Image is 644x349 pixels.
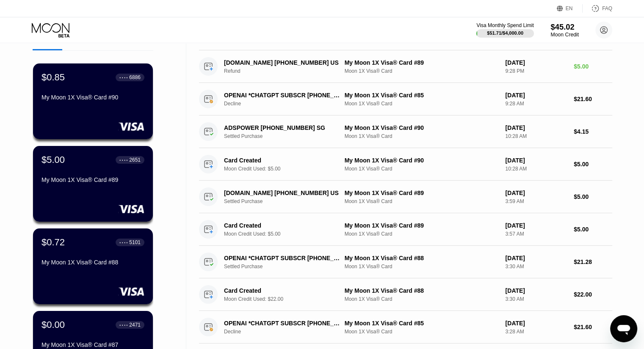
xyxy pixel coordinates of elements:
div: [DATE] [505,124,567,131]
div: My Moon 1X Visa® Card #90 [41,94,144,101]
div: Settled Purchase [224,198,349,204]
div: [DATE] [505,287,567,294]
div: OPENAI *CHATGPT SUBSCR [PHONE_NUMBER] US [224,320,340,327]
div: My Moon 1X Visa® Card #85 [345,320,499,327]
div: 2471 [129,322,141,328]
div: Moon Credit Used: $22.00 [224,296,349,302]
div: 3:28 AM [505,329,567,335]
div: My Moon 1X Visa® Card #89 [345,59,499,66]
div: 2651 [129,157,141,163]
div: [DOMAIN_NAME] [PHONE_NUMBER] US [224,59,340,66]
div: 6886 [129,74,141,80]
div: 3:59 AM [505,198,567,204]
div: ● ● ● ● [119,159,128,161]
div: Moon 1X Visa® Card [345,329,499,335]
div: Moon Credit Used: $5.00 [224,231,349,237]
div: OPENAI *CHATGPT SUBSCR [PHONE_NUMBER] US [224,255,340,261]
div: [DOMAIN_NAME] [PHONE_NUMBER] USRefundMy Moon 1X Visa® Card #89Moon 1X Visa® Card[DATE]9:28 PM$5.00 [199,50,612,83]
div: My Moon 1X Visa® Card #88 [345,287,499,294]
div: My Moon 1X Visa® Card #89 [41,176,144,183]
div: My Moon 1X Visa® Card #87 [41,341,144,348]
div: ● ● ● ● [119,324,128,326]
div: Moon Credit [550,32,579,38]
div: [DATE] [505,320,567,327]
div: Moon 1X Visa® Card [345,101,499,107]
div: OPENAI *CHATGPT SUBSCR [PHONE_NUMBER] USSettled PurchaseMy Moon 1X Visa® Card #88Moon 1X Visa® Ca... [199,246,612,278]
div: Moon 1X Visa® Card [345,264,499,269]
div: 9:28 AM [505,101,567,107]
div: Card CreatedMoon Credit Used: $5.00My Moon 1X Visa® Card #90Moon 1X Visa® Card[DATE]10:28 AM$5.00 [199,148,612,181]
div: Visa Monthly Spend Limit [476,22,533,28]
div: Settled Purchase [224,264,349,269]
div: $0.00 [41,319,65,330]
div: EN [557,4,583,13]
div: $5.00● ● ● ●2651My Moon 1X Visa® Card #89 [33,146,153,222]
div: OPENAI *CHATGPT SUBSCR [PHONE_NUMBER] US [224,92,340,99]
div: [DOMAIN_NAME] [PHONE_NUMBER] US [224,190,340,196]
div: 3:30 AM [505,296,567,302]
div: $21.28 [574,258,612,265]
div: Decline [224,101,349,107]
div: EN [566,5,573,11]
div: $0.85 [41,72,65,83]
div: 10:28 AM [505,133,567,139]
div: $0.85● ● ● ●6886My Moon 1X Visa® Card #90 [33,63,153,139]
div: $21.60 [574,324,612,330]
div: $5.00 [41,154,65,165]
div: [DATE] [505,255,567,261]
div: My Moon 1X Visa® Card #90 [345,124,499,131]
div: Refund [224,68,349,74]
div: $5.00 [574,161,612,168]
div: Decline [224,329,349,335]
div: $0.72● ● ● ●5101My Moon 1X Visa® Card #88 [33,228,153,304]
div: [DATE] [505,92,567,99]
div: $5.00 [574,193,612,200]
div: ● ● ● ● [119,76,128,79]
div: Moon Credit Used: $5.00 [224,166,349,172]
div: [DATE] [505,190,567,196]
div: Settled Purchase [224,133,349,139]
div: 5101 [129,239,141,245]
div: $4.15 [574,128,612,135]
div: Moon 1X Visa® Card [345,231,499,237]
div: My Moon 1X Visa® Card #89 [345,190,499,196]
div: FAQ [583,4,612,13]
div: Card Created [224,157,340,164]
div: [DATE] [505,157,567,164]
div: [DATE] [505,59,567,66]
div: Moon 1X Visa® Card [345,198,499,204]
div: OPENAI *CHATGPT SUBSCR [PHONE_NUMBER] USDeclineMy Moon 1X Visa® Card #85Moon 1X Visa® Card[DATE]3... [199,311,612,344]
div: [DATE] [505,222,567,229]
div: 9:28 PM [505,68,567,74]
div: Visa Monthly Spend Limit$51.71/$4,000.00 [476,22,533,38]
div: $0.72 [41,237,65,248]
div: My Moon 1X Visa® Card #89 [345,222,499,229]
div: My Moon 1X Visa® Card #85 [345,92,499,99]
div: Moon 1X Visa® Card [345,166,499,172]
div: 3:30 AM [505,264,567,269]
div: Moon 1X Visa® Card [345,133,499,139]
div: OPENAI *CHATGPT SUBSCR [PHONE_NUMBER] USDeclineMy Moon 1X Visa® Card #85Moon 1X Visa® Card[DATE]9... [199,83,612,115]
div: $22.00 [574,291,612,298]
div: Card CreatedMoon Credit Used: $5.00My Moon 1X Visa® Card #89Moon 1X Visa® Card[DATE]3:57 AM$5.00 [199,213,612,246]
div: $5.00 [574,226,612,233]
iframe: Button to launch messaging window [610,315,637,342]
div: ADSPOWER [PHONE_NUMBER] SG [224,124,340,131]
div: Card Created [224,222,340,229]
div: Moon 1X Visa® Card [345,296,499,302]
div: Card Created [224,287,340,294]
div: $21.60 [574,96,612,102]
div: ADSPOWER [PHONE_NUMBER] SGSettled PurchaseMy Moon 1X Visa® Card #90Moon 1X Visa® Card[DATE]10:28 ... [199,115,612,148]
div: 10:28 AM [505,166,567,172]
div: $5.00 [574,63,612,70]
div: My Moon 1X Visa® Card #90 [345,157,499,164]
div: ● ● ● ● [119,241,128,244]
div: My Moon 1X Visa® Card #88 [41,259,144,266]
div: My Moon 1X Visa® Card #88 [345,255,499,261]
div: $45.02Moon Credit [550,22,579,38]
div: [DOMAIN_NAME] [PHONE_NUMBER] USSettled PurchaseMy Moon 1X Visa® Card #89Moon 1X Visa® Card[DATE]3... [199,181,612,213]
div: $51.71 / $4,000.00 [487,30,523,36]
div: 3:57 AM [505,231,567,237]
div: $45.02 [550,22,579,31]
div: FAQ [602,5,612,11]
